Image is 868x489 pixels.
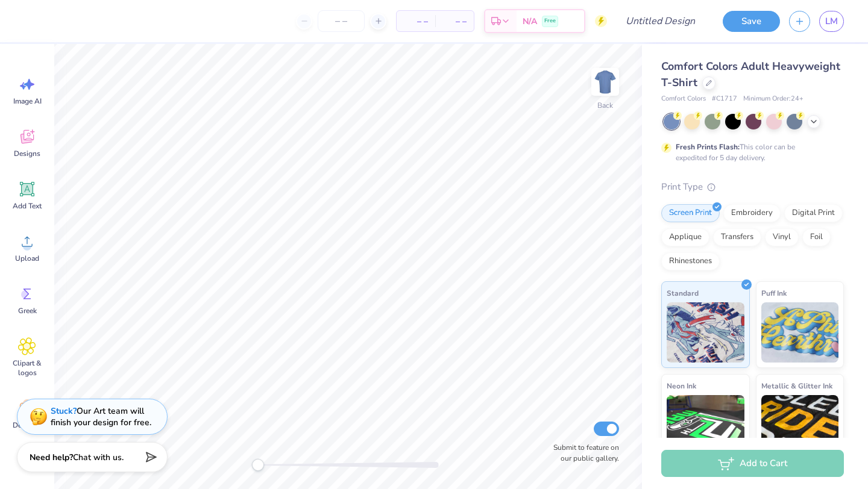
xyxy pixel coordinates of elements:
[547,442,619,464] label: Submit to feature on our public gallery.
[723,204,781,222] div: Embroidery
[712,94,737,104] span: # C1717
[318,10,365,32] input: – –
[661,228,709,246] div: Applique
[523,15,537,28] span: N/A
[661,94,706,104] span: Comfort Colors
[7,358,47,378] span: Clipart & logos
[667,302,744,363] img: Standard
[30,452,73,463] strong: Need help?
[761,395,839,455] img: Metallic & Glitter Ink
[51,405,151,428] div: Our Art team will finish your design for free.
[661,59,840,90] span: Comfort Colors Adult Heavyweight T-Shirt
[784,204,843,222] div: Digital Print
[723,11,780,32] button: Save
[743,94,804,104] span: Minimum Order: 24 +
[761,302,839,363] img: Puff Ink
[442,15,467,28] span: – –
[661,180,844,194] div: Print Type
[404,15,428,28] span: – –
[825,14,838,28] span: LM
[51,405,77,417] strong: Stuck?
[761,379,832,392] span: Metallic & Glitter Ink
[593,70,617,94] img: Back
[14,149,40,158] span: Designs
[765,228,799,246] div: Vinyl
[676,142,824,163] div: This color can be expedited for 5 day delivery.
[713,228,761,246] div: Transfers
[13,420,42,430] span: Decorate
[13,96,42,106] span: Image AI
[252,459,264,471] div: Accessibility label
[18,306,37,316] span: Greek
[667,287,699,299] span: Standard
[13,201,42,211] span: Add Text
[661,204,720,222] div: Screen Print
[676,142,740,152] strong: Fresh Prints Flash:
[667,379,696,392] span: Neon Ink
[597,100,613,111] div: Back
[667,395,744,455] img: Neon Ink
[15,254,39,263] span: Upload
[819,11,844,32] a: LM
[802,228,831,246] div: Foil
[73,452,124,463] span: Chat with us.
[761,287,787,299] span: Puff Ink
[544,17,556,25] span: Free
[661,252,720,270] div: Rhinestones
[616,9,705,33] input: Untitled Design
